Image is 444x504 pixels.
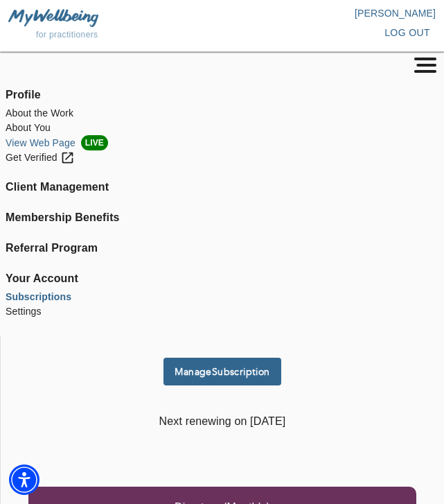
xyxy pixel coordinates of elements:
span: Profile [6,87,438,103]
a: Get Verified [6,150,438,165]
span: Your Account [6,270,438,287]
p: [PERSON_NAME] [222,6,436,20]
p: Next renewing on [DATE] [28,413,416,430]
a: About You [6,121,438,135]
div: Accessibility Menu [9,464,39,495]
a: Subscriptions [6,290,438,304]
button: log out [379,20,436,46]
span: Manage Subscription [169,365,276,379]
img: MyWellbeing [8,9,98,26]
a: Client Management [6,179,438,195]
a: Referral Program [6,240,438,257]
span: LIVE [81,135,108,150]
span: log out [384,24,430,42]
a: About the Work [6,106,438,121]
span: for practitioners [36,30,98,40]
a: View Web PageLIVE [6,135,438,150]
li: View Web Page [6,135,438,150]
a: Settings [6,304,438,319]
a: Membership Benefits [6,209,438,226]
button: ManageSubscription [163,358,281,385]
div: Get Verified [6,150,75,165]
